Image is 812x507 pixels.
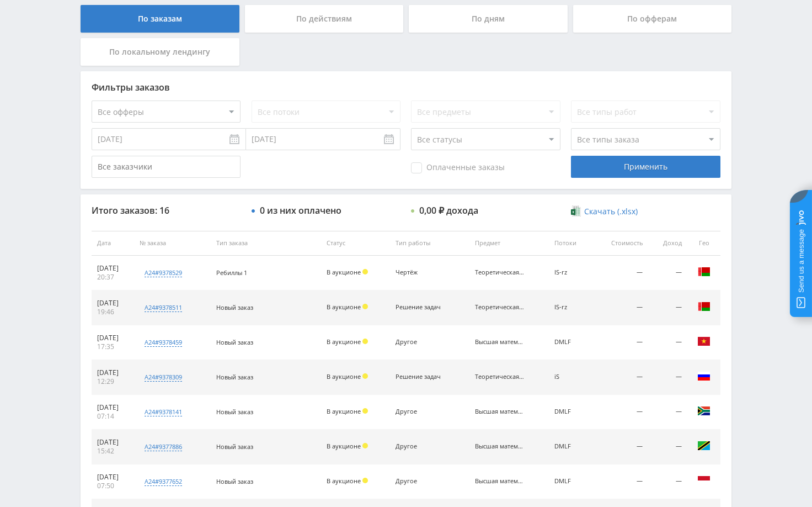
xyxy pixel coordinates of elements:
td: — [648,464,687,499]
div: [DATE] [97,473,129,482]
div: 15:42 [97,447,129,456]
th: Потоки [549,231,592,256]
div: IS-rz [554,269,587,276]
div: Теоретическая механика [475,304,525,311]
th: Гео [687,231,720,256]
td: — [648,291,687,325]
td: — [648,395,687,430]
div: 12:29 [97,377,129,386]
span: Холд [362,304,368,309]
span: Холд [362,373,368,379]
div: IS-rz [554,304,587,311]
img: blr.png [697,300,710,313]
td: — [592,256,648,291]
a: Скачать (.xlsx) [571,206,637,217]
div: a24#9377886 [145,442,182,451]
span: В аукционе [327,337,361,346]
img: rus.png [697,369,710,383]
div: [DATE] [97,264,129,273]
th: Доход [648,231,687,256]
div: [DATE] [97,334,129,342]
span: Новый заказ [216,303,253,311]
div: Другое [396,339,445,346]
div: DMLF [554,478,587,485]
span: Новый заказ [216,338,253,346]
span: Новый заказ [216,373,253,381]
img: vnm.png [697,335,710,348]
td: — [592,291,648,325]
td: — [648,256,687,291]
td: — [648,430,687,464]
div: Другое [396,408,445,415]
td: — [592,430,648,464]
div: По заказам [81,5,239,33]
div: Высшая математика [475,408,525,415]
td: — [592,395,648,430]
div: [DATE] [97,403,129,412]
div: [DATE] [97,438,129,447]
div: Фильтры заказов [92,82,720,92]
th: Тип работы [390,231,469,256]
div: По офферам [573,5,732,33]
div: Решение задач [396,373,445,381]
div: Другое [396,478,445,485]
div: 07:50 [97,482,129,490]
span: Ребиллы 1 [216,268,247,277]
span: Холд [362,339,368,344]
span: Оплаченные заказы [411,162,505,173]
div: iS [554,373,587,381]
div: 19:46 [97,308,129,316]
span: В аукционе [327,442,361,450]
div: DMLF [554,443,587,450]
span: В аукционе [327,477,361,485]
th: Предмет [469,231,549,256]
input: Все заказчики [92,156,241,178]
td: — [648,360,687,395]
img: tza.png [697,439,710,452]
div: 20:37 [97,273,129,282]
span: В аукционе [327,268,361,276]
th: Стоимость [592,231,648,256]
th: № заказа [134,231,211,256]
div: Решение задач [396,304,445,311]
span: Холд [362,408,368,414]
span: Новый заказ [216,408,253,416]
div: Итого заказов: 16 [92,205,241,215]
img: xlsx [571,205,580,216]
div: DMLF [554,408,587,415]
th: Статус [321,231,390,256]
span: Новый заказ [216,477,253,485]
img: zaf.png [697,404,710,418]
span: В аукционе [327,372,361,381]
span: Холд [362,443,368,448]
td: — [592,325,648,360]
div: a24#9378141 [145,408,182,416]
th: Тип заказа [211,231,321,256]
div: 07:14 [97,412,129,421]
div: Чертёж [396,269,445,276]
div: a24#9378309 [145,373,182,382]
img: blr.png [697,265,710,278]
div: 0 из них оплачено [260,205,341,215]
div: Теоретическая механика [475,269,525,276]
div: Высшая математика [475,443,525,450]
div: DMLF [554,339,587,346]
div: По действиям [245,5,404,33]
th: Дата [92,231,134,256]
div: [DATE] [97,368,129,377]
span: В аукционе [327,407,361,415]
span: Скачать (.xlsx) [584,207,638,216]
div: 0,00 ₽ дохода [419,205,478,215]
td: — [648,325,687,360]
div: По локальному лендингу [81,38,239,66]
td: — [592,360,648,395]
div: Теоретическая механика [475,373,525,381]
td: — [592,464,648,499]
div: Применить [571,156,720,178]
span: Холд [362,478,368,483]
div: Высшая математика [475,478,525,485]
div: [DATE] [97,299,129,308]
div: a24#9377652 [145,477,182,486]
img: idn.png [697,474,710,487]
div: 17:35 [97,342,129,351]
